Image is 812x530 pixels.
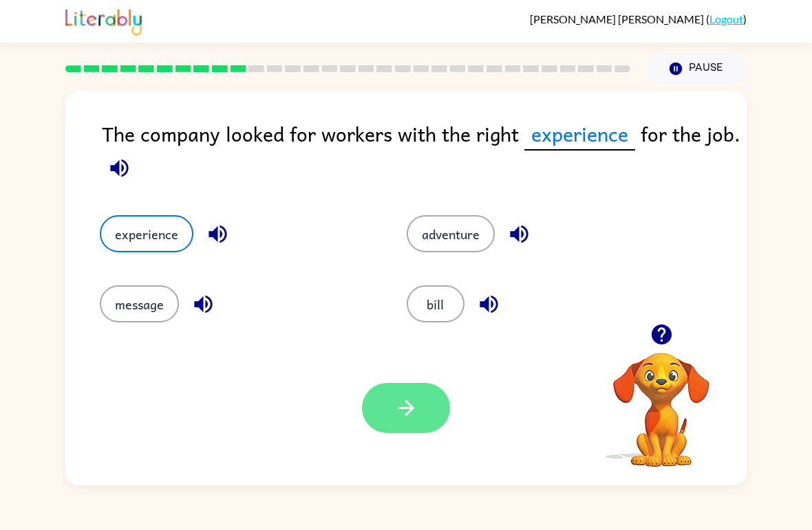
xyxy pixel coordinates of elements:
div: The company looked for workers with the right for the job. [102,118,747,188]
button: adventure [407,215,495,252]
div: ( ) [530,12,747,25]
button: bill [407,285,464,322]
a: Logout [709,12,743,25]
video: Your browser must support playing .mp4 files to use Literably. Please try using another browser. [592,331,730,469]
span: [PERSON_NAME] [PERSON_NAME] [530,12,706,25]
img: Literably [65,5,142,36]
span: experience [524,118,635,151]
button: message [100,285,179,322]
button: experience [100,215,193,252]
button: Pause [647,53,747,85]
